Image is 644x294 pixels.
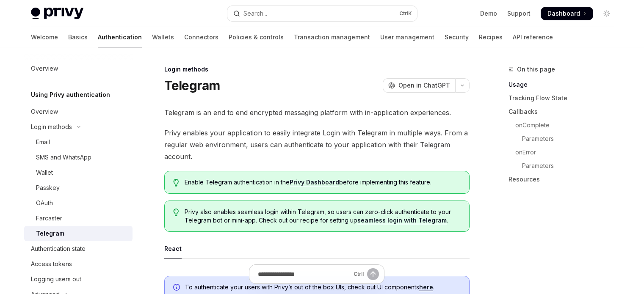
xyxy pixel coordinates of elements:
[164,78,220,93] h1: Telegram
[31,122,72,132] div: Login methods
[24,119,133,135] button: Toggle Login methods section
[517,64,555,74] span: On this page
[480,9,497,18] a: Demo
[509,146,620,159] a: onError
[24,272,133,287] a: Logging users out
[31,244,86,254] div: Authentication state
[24,104,133,119] a: Overview
[36,183,60,193] div: Passkey
[24,135,133,150] a: Email
[541,7,593,20] a: Dashboard
[31,27,58,47] a: Welcome
[513,27,553,47] a: API reference
[36,198,53,208] div: OAuth
[173,179,179,187] svg: Tip
[185,208,460,225] span: Privy also enables seamless login within Telegram, so users can zero-click authenticate to your T...
[31,259,72,269] div: Access tokens
[380,27,434,47] a: User management
[24,226,133,241] a: Telegram
[24,241,133,256] a: Authentication state
[173,209,179,216] svg: Tip
[164,239,182,258] div: React
[31,90,110,100] h5: Using Privy authentication
[185,178,460,187] span: Enable Telegram authentication in the before implementing this feature.
[509,105,620,118] a: Callbacks
[398,81,450,90] span: Open in ChatGPT
[509,132,620,146] a: Parameters
[36,152,91,162] div: SMS and WhatsApp
[258,265,350,283] input: Ask a question...
[31,8,83,19] img: light logo
[229,27,284,47] a: Policies & controls
[445,27,469,47] a: Security
[36,168,53,178] div: Wallet
[31,107,58,117] div: Overview
[24,211,133,226] a: Farcaster
[36,228,64,239] div: Telegram
[509,118,620,132] a: onComplete
[509,91,620,105] a: Tracking Flow State
[479,27,503,47] a: Recipes
[36,213,62,223] div: Farcaster
[399,10,412,17] span: Ctrl K
[152,27,174,47] a: Wallets
[184,27,218,47] a: Connectors
[357,217,447,224] a: seamless login with Telegram
[164,127,470,162] span: Privy enables your application to easily integrate Login with Telegram in multiple ways. From a r...
[600,7,614,20] button: Toggle dark mode
[227,6,417,21] button: Open search
[24,150,133,165] a: SMS and WhatsApp
[31,274,81,284] div: Logging users out
[164,107,470,118] span: Telegram is an end to end encrypted messaging platform with in-application experiences.
[243,8,267,19] div: Search...
[547,9,580,18] span: Dashboard
[383,78,455,93] button: Open in ChatGPT
[509,159,620,173] a: Parameters
[24,165,133,180] a: Wallet
[290,179,339,186] a: Privy Dashboard
[164,65,470,74] div: Login methods
[31,63,58,74] div: Overview
[24,256,133,272] a: Access tokens
[509,173,620,186] a: Resources
[507,9,531,18] a: Support
[24,61,133,76] a: Overview
[98,27,142,47] a: Authentication
[367,268,379,280] button: Send message
[24,180,133,195] a: Passkey
[36,137,50,147] div: Email
[294,27,370,47] a: Transaction management
[509,78,620,91] a: Usage
[68,27,88,47] a: Basics
[24,195,133,211] a: OAuth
